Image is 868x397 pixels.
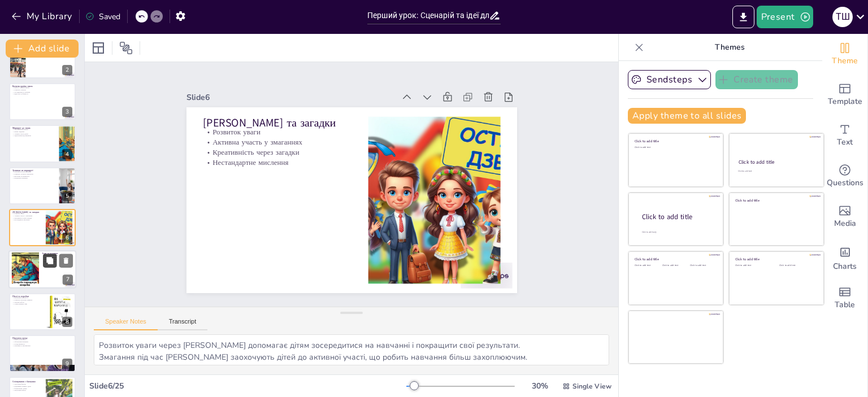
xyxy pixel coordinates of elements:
button: Present [757,6,813,28]
p: Themes [648,34,811,61]
span: Media [834,217,856,230]
p: Казкова країна знань [12,85,72,88]
div: Click to add text [690,264,715,267]
div: Add a table [822,278,867,319]
span: Table [835,299,855,311]
div: 8 [9,293,76,330]
div: 5 [9,167,76,204]
button: Sendsteps [628,70,711,89]
p: Нестандартне мислення [203,158,351,168]
div: 8 [62,317,72,327]
div: Click to add text [735,264,771,267]
div: Click to add text [662,264,688,267]
p: Групова робота [12,301,39,303]
p: Закріплення знань [12,339,72,341]
button: Create theme [715,70,798,89]
div: Click to add text [635,146,715,149]
button: Duplicate Slide [43,254,57,268]
p: Обговорення вражень [12,341,72,343]
div: 9 [62,359,72,369]
div: 6 [9,209,76,246]
input: Insert title [367,7,489,24]
div: Click to add title [635,139,715,143]
p: Спілкування з батьками [12,379,42,383]
p: Зворотний зв'язок [12,389,42,391]
p: Розвиток талантів [12,89,72,91]
p: Розвиток уваги [203,126,351,137]
p: Дружня атмосфера [42,256,73,259]
span: Questions [827,177,863,189]
p: Зупинки на маршруті [12,168,56,172]
p: Розвиток логічного мислення [12,173,56,175]
p: Командна робота [42,261,73,263]
span: Position [119,41,133,55]
p: Підсумок уроку [12,337,72,340]
div: Get real-time input from your audience [822,156,867,197]
div: Add ready made slides [822,75,867,115]
p: Активна участь дітей [12,133,56,135]
div: Click to add title [739,159,814,165]
div: 2 [9,41,76,78]
p: Стимулювання уяви [12,303,39,306]
div: 4 [9,125,76,162]
span: Charts [833,260,857,273]
p: Відчуття особливості [12,93,72,95]
div: 30 % [526,381,553,391]
p: Нестандартне мислення [12,219,42,221]
div: Click to add text [738,170,813,173]
span: Single View [572,382,611,391]
div: 7 [8,251,76,289]
p: Фізичний розвиток [42,259,73,261]
p: Можливості для навчання [12,171,56,173]
p: Маршрут до знань [12,126,56,130]
p: Цікаві завдання [12,131,56,133]
p: [PERSON_NAME] та загадки [203,115,351,130]
button: Speaker Notes [94,318,158,330]
p: Формування довіри [12,387,42,390]
div: 3 [62,107,72,117]
p: Вираження творчості [12,297,39,299]
div: Click to add title [735,198,816,202]
button: Т Ш [832,6,853,28]
p: Підтримка розвитку дітей [12,385,42,387]
p: Дослідження та питання [12,91,72,93]
div: 9 [9,335,76,372]
div: Layout [89,39,107,57]
p: Можливість висловитися [12,345,72,347]
div: Click to add body [642,231,713,234]
p: Задоволення від навчання [12,135,56,137]
p: Пісні та поробки [12,294,39,298]
div: Click to add title [735,257,816,261]
p: Активна участь у змаганнях [203,137,351,147]
button: Export to PowerPoint [732,6,754,28]
div: 6 [62,233,72,243]
span: Text [837,136,853,149]
p: Креативність через загадки [203,147,351,158]
div: Slide 6 / 25 [89,381,406,391]
p: Розвиток уваги [12,213,42,215]
div: 5 [62,191,72,201]
p: Веселощі в навчанні [42,255,73,257]
p: Продумане навчання [12,177,56,179]
button: My Library [8,7,77,25]
div: 7 [63,275,73,285]
div: Click to add text [635,264,660,267]
p: Ігри та руханки [42,252,73,255]
span: Theme [832,55,858,67]
button: Transcript [158,318,208,330]
p: Інтерактивні зупинки [12,129,56,131]
p: Залучення батьків [12,383,42,385]
p: Креативність через загадки [12,217,42,219]
div: Click to add text [779,264,815,267]
div: Saved [85,11,120,22]
span: Template [828,95,862,108]
p: Школа - казкова країна [12,87,72,89]
button: Delete Slide [59,254,73,268]
p: Розвиток моторних навичок [12,299,39,301]
div: Add text boxes [822,115,867,156]
div: 3 [9,83,76,120]
p: Огляд вивченого [12,343,72,345]
div: Т Ш [832,7,853,27]
div: Add charts and graphs [822,237,867,278]
div: Change the overall theme [822,34,867,75]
